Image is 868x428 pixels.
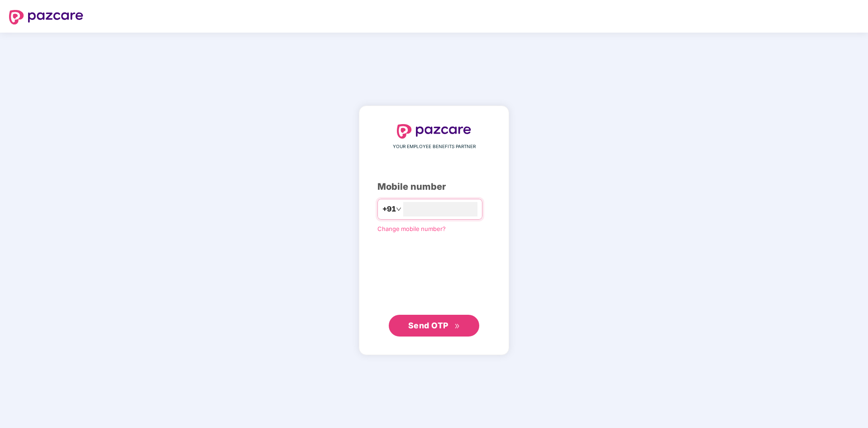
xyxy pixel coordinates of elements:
[382,203,396,215] span: +91
[408,321,448,330] span: Send OTP
[397,124,471,139] img: logo
[454,323,460,329] span: double-right
[389,315,479,337] button: Send OTPdouble-right
[377,225,446,232] a: Change mobile number?
[396,207,401,212] span: down
[393,143,476,150] span: YOUR EMPLOYEE BENEFITS PARTNER
[377,180,491,194] div: Mobile number
[9,10,83,24] img: logo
